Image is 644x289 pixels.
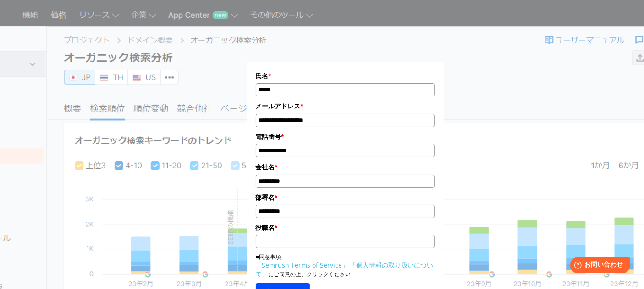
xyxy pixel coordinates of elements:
[256,162,435,172] label: 会社名
[256,253,435,278] p: ■同意事項 にご同意の上、クリックください
[256,132,435,142] label: 電話番号
[256,193,435,203] label: 部署名
[256,261,434,278] a: 「個人情報の取り扱いについて」
[256,261,349,269] a: 「Semrush Terms of Service」
[256,101,435,111] label: メールアドレス
[256,223,435,233] label: 役職名
[562,253,634,279] iframe: Help widget launcher
[256,71,435,81] label: 氏名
